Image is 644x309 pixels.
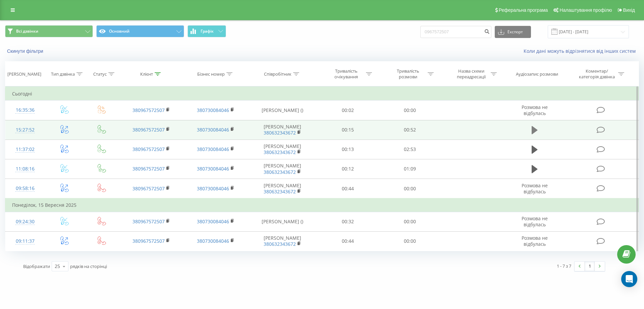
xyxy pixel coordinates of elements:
td: Понеділок, 15 Вересня 2025 [5,198,639,212]
a: 380730084046 [197,218,229,225]
div: Статус [93,71,107,77]
div: [PERSON_NAME] [7,71,41,77]
a: 380967572507 [132,107,165,113]
span: Відображати [23,263,50,269]
a: 380730084046 [197,165,229,172]
span: Розмова не відбулась [522,182,548,195]
a: 380967572507 [132,218,165,225]
td: [PERSON_NAME] [248,231,317,251]
td: [PERSON_NAME] () [248,212,317,231]
span: Розмова не відбулась [522,215,548,228]
a: 380632343672 [264,169,296,175]
td: [PERSON_NAME] () [248,101,317,120]
div: 09:58:16 [12,182,38,195]
span: Налаштування профілю [559,7,612,13]
a: 380632343672 [264,188,296,195]
a: 380967572507 [132,185,165,192]
td: [PERSON_NAME] [248,120,317,140]
div: Коментар/категорія дзвінка [577,68,616,80]
a: 380967572507 [132,165,165,172]
span: Всі дзвінки [16,29,38,34]
button: Всі дзвінки [5,25,93,37]
td: 00:02 [317,101,379,120]
td: [PERSON_NAME] [248,140,317,159]
td: 00:00 [379,101,440,120]
a: Коли дані можуть відрізнятися вiд інших систем [524,48,639,54]
td: 00:12 [317,159,379,179]
td: [PERSON_NAME] [248,179,317,199]
input: Пошук за номером [420,26,491,38]
div: 11:37:02 [12,143,38,156]
button: Експорт [495,26,531,38]
span: рядків на сторінці [70,263,107,269]
a: 380730084046 [197,126,229,133]
a: 380730084046 [197,238,229,244]
td: 02:53 [379,140,440,159]
div: Тип дзвінка [51,71,75,77]
td: 00:32 [317,212,379,231]
div: 25 [55,263,60,270]
a: 380967572507 [132,238,165,244]
button: Скинути фільтри [5,48,47,54]
a: 380967572507 [132,146,165,152]
div: Аудіозапис розмови [516,71,558,77]
a: 380967572507 [132,126,165,133]
a: 380632343672 [264,241,296,247]
td: 00:52 [379,120,440,140]
div: Тривалість очікування [328,68,364,80]
td: 01:09 [379,159,440,179]
span: Графік [201,29,214,34]
td: 00:44 [317,231,379,251]
td: 00:00 [379,179,440,199]
a: 380730084046 [197,146,229,152]
span: Вихід [623,7,635,13]
button: Графік [187,25,226,37]
a: 380632343672 [264,129,296,136]
a: 380730084046 [197,107,229,113]
a: 380730084046 [197,185,229,192]
div: Співробітник [264,71,291,77]
button: Основний [96,25,184,37]
div: Open Intercom Messenger [621,271,637,287]
div: 15:27:52 [12,123,38,137]
span: Розмова не відбулась [522,235,548,247]
div: Бізнес номер [197,71,225,77]
a: 1 [585,262,595,271]
div: 1 - 7 з 7 [557,263,571,269]
td: 00:00 [379,212,440,231]
a: 380632343672 [264,149,296,155]
span: Розмова не відбулась [522,104,548,116]
div: Назва схеми переадресації [453,68,489,80]
span: Реферальна програма [499,7,548,13]
td: Сьогодні [5,87,639,101]
td: 00:13 [317,140,379,159]
td: 00:00 [379,231,440,251]
div: Клієнт [140,71,153,77]
div: 09:11:37 [12,235,38,248]
td: 00:15 [317,120,379,140]
div: 11:08:16 [12,162,38,176]
div: Тривалість розмови [390,68,426,80]
td: 00:44 [317,179,379,199]
div: 09:24:30 [12,215,38,228]
div: 16:35:36 [12,104,38,117]
td: [PERSON_NAME] [248,159,317,179]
